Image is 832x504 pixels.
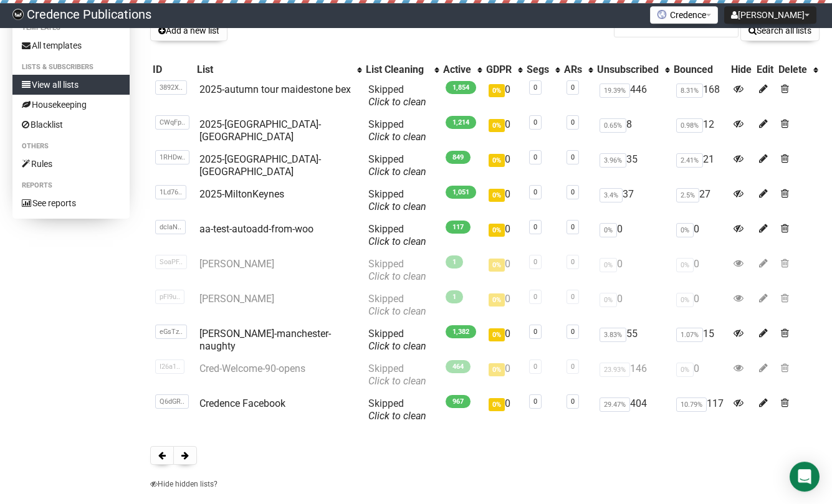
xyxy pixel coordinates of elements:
span: 0% [676,293,694,307]
td: 0 [484,253,524,288]
li: Others [12,139,130,154]
span: 1RHDw.. [155,150,189,164]
th: ID: No sort applied, sorting is disabled [150,61,194,78]
span: 3.96% [600,153,626,168]
span: Skipped [368,223,426,247]
td: 27 [671,183,729,218]
td: 0 [484,218,524,253]
th: List: No sort applied, activate to apply an ascending sort [194,61,363,78]
th: Active: No sort applied, activate to apply an ascending sort [441,61,484,78]
div: GDPR [486,64,512,76]
a: aa-test-autoadd-from-woo [199,223,313,235]
span: pFI9u.. [155,290,184,304]
a: 0 [571,328,575,336]
a: 0 [571,223,575,231]
span: 1,214 [446,116,476,129]
td: 168 [671,78,729,113]
a: 0 [571,83,575,92]
a: 0 [533,363,537,371]
span: 10.79% [676,397,707,412]
a: Click to clean [368,131,426,143]
div: ARs [564,64,582,76]
td: 446 [595,78,671,113]
a: 0 [571,293,575,301]
a: [PERSON_NAME] [199,258,274,270]
th: List Cleaning: No sort applied, activate to apply an ascending sort [363,61,441,78]
th: Unsubscribed: No sort applied, activate to apply an ascending sort [595,61,671,78]
span: 1,854 [446,81,476,94]
span: 0% [600,293,617,307]
a: 0 [571,363,575,371]
span: Skipped [368,363,426,387]
a: [PERSON_NAME] [199,293,274,305]
td: 0 [595,218,671,253]
span: Q6dGR.. [155,394,189,409]
span: 0% [676,258,694,272]
span: 0% [489,154,505,167]
td: 12 [671,113,729,148]
span: 0% [489,84,505,97]
button: Add a new list [150,20,227,41]
span: eGsTz.. [155,325,187,339]
td: 0 [595,288,671,323]
span: Skipped [368,153,426,178]
a: 0 [571,258,575,266]
div: Delete [778,64,807,76]
button: [PERSON_NAME] [724,6,816,24]
td: 55 [595,323,671,358]
a: Click to clean [368,340,426,352]
span: 1 [446,255,463,269]
a: 0 [533,83,537,92]
span: 0% [489,328,505,341]
span: 0% [600,223,617,237]
td: 35 [595,148,671,183]
span: 849 [446,151,471,164]
span: 1.07% [676,328,703,342]
span: Skipped [368,328,426,352]
a: 0 [533,293,537,301]
button: Credence [650,6,718,24]
td: 0 [484,323,524,358]
div: List Cleaning [366,64,428,76]
span: Skipped [368,188,426,212]
span: 19.39% [600,83,630,98]
a: View all lists [12,75,130,95]
span: 967 [446,395,471,408]
span: 0.98% [676,118,703,133]
td: 0 [595,253,671,288]
th: Segs: No sort applied, activate to apply an ascending sort [524,61,562,78]
a: 0 [533,118,537,126]
th: Bounced: No sort applied, sorting is disabled [671,61,729,78]
a: Housekeeping [12,95,130,115]
a: 2025-MiltonKeynes [199,188,284,200]
th: GDPR: No sort applied, activate to apply an ascending sort [484,61,524,78]
span: 3892X.. [155,80,187,95]
td: 15 [671,323,729,358]
a: Click to clean [368,375,426,387]
a: 0 [533,223,537,231]
span: Skipped [368,83,426,108]
span: 0% [489,259,505,272]
span: 1,051 [446,186,476,199]
a: Click to clean [368,166,426,178]
a: 0 [571,397,575,406]
div: Unsubscribed [597,64,659,76]
div: Edit [757,64,773,76]
a: Click to clean [368,270,426,282]
td: 117 [671,392,729,427]
span: 23.93% [600,363,630,377]
a: Credence Facebook [199,397,285,409]
td: 146 [595,358,671,392]
td: 0 [671,288,729,323]
a: Blacklist [12,115,130,135]
span: 1Ld76.. [155,185,186,199]
td: 0 [484,392,524,427]
span: 0% [676,223,694,237]
a: Click to clean [368,235,426,247]
span: 0% [489,224,505,237]
td: 0 [484,288,524,323]
span: I26a1.. [155,359,184,374]
th: Edit: No sort applied, sorting is disabled [754,61,776,78]
span: 117 [446,221,471,234]
span: 0% [489,189,505,202]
